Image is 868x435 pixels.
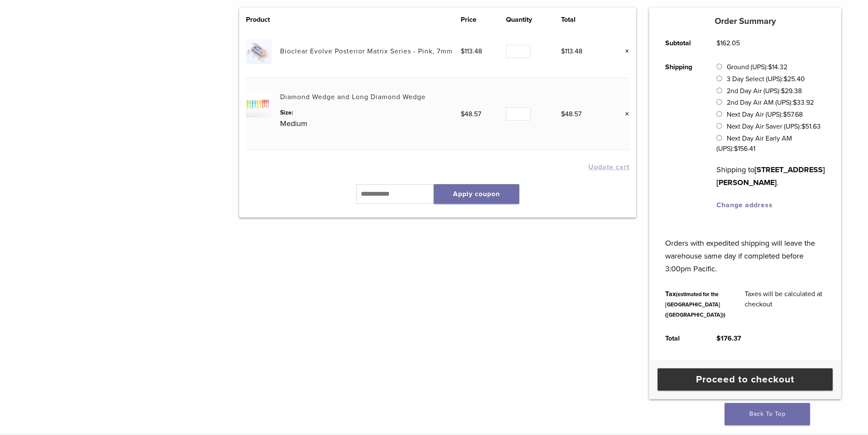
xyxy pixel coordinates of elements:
th: Total [561,15,606,25]
a: Back To Top [725,403,810,425]
td: Taxes will be calculated at checkout [735,282,835,326]
bdi: 14.32 [768,63,787,71]
bdi: 113.48 [561,47,582,56]
label: Next Day Air Saver (UPS): [727,122,821,131]
th: Total [655,326,707,350]
a: Remove this item [618,46,629,57]
bdi: 25.40 [783,75,805,83]
label: 3 Day Select (UPS): [727,75,805,83]
a: Change address [716,201,773,209]
a: Remove this item [618,109,629,120]
p: Orders with expedited shipping will leave the warehouse same day if completed before 3:00pm Pacific. [665,224,825,275]
bdi: 48.57 [561,110,582,118]
span: $ [768,63,772,71]
bdi: 57.68 [783,110,803,119]
span: $ [461,47,465,56]
span: $ [801,122,805,131]
span: $ [561,110,565,118]
button: Update cart [588,164,629,170]
th: Subtotal [655,31,707,55]
label: Next Day Air (UPS): [727,110,803,119]
span: $ [793,98,797,107]
th: Tax [655,282,735,326]
a: Proceed to checkout [658,368,833,391]
bdi: 162.05 [716,39,740,47]
span: $ [781,87,785,95]
label: Next Day Air Early AM (UPS): [716,134,792,153]
span: $ [716,39,720,47]
a: Diamond Wedge and Long Diamond Wedge [280,93,426,101]
span: $ [734,144,738,153]
bdi: 33.92 [793,98,814,107]
bdi: 156.41 [734,144,755,153]
label: 2nd Day Air AM (UPS): [727,98,814,107]
h5: Order Summary [649,16,841,26]
label: 2nd Day Air (UPS): [727,87,802,95]
bdi: 48.57 [461,110,481,118]
img: Bioclear Evolve Posterior Matrix Series - Pink, 7mm [246,38,271,64]
strong: [STREET_ADDRESS][PERSON_NAME] [716,165,825,187]
span: $ [561,47,565,56]
span: $ [783,75,787,83]
p: Shipping to . [716,163,825,189]
p: Medium [280,117,461,130]
th: Price [461,15,506,25]
span: $ [461,110,465,118]
small: (estimated for the [GEOGRAPHIC_DATA] ([GEOGRAPHIC_DATA])) [665,291,725,318]
bdi: 113.48 [461,47,482,56]
bdi: 176.37 [716,334,741,343]
label: Ground (UPS): [727,63,787,71]
a: Bioclear Evolve Posterior Matrix Series - Pink, 7mm [280,47,453,56]
span: $ [716,334,721,343]
th: Shipping [655,55,707,217]
bdi: 29.38 [781,87,802,95]
img: Diamond Wedge and Long Diamond Wedge [246,92,271,117]
bdi: 51.63 [801,122,821,131]
th: Product [246,15,280,25]
span: $ [783,110,787,119]
dt: Size: [280,108,461,117]
button: Apply coupon [434,184,519,204]
th: Quantity [506,15,561,25]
